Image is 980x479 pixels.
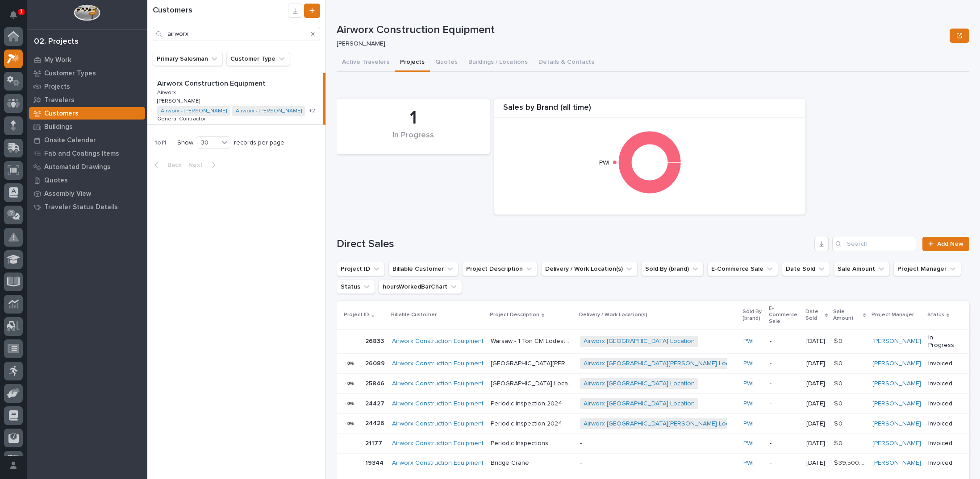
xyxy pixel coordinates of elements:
p: $ 0 [834,418,844,428]
p: Traveler Status Details [44,203,118,211]
a: Airworx Construction Equipment [392,459,484,467]
a: [PERSON_NAME] [872,400,921,408]
p: Invoiced [928,420,955,428]
p: Periodic Inspections [491,438,550,447]
a: PWI [743,440,754,447]
a: Customer Types [27,66,147,80]
p: Billable Customer [391,310,437,320]
button: Project ID [337,262,385,276]
p: Onsite Calendar [44,136,96,145]
p: Warsaw - 1 Ton CM Lodestar - terrible noise going up/down - Bay C/North Hoist [491,336,575,345]
p: Airworx [157,88,178,96]
a: Airworx [GEOGRAPHIC_DATA] Location [584,338,695,345]
input: Search [832,237,917,251]
p: 19344 [365,458,385,467]
p: 24427 [365,398,386,408]
p: - [770,459,799,467]
span: + 2 [309,108,315,114]
button: Projects [395,54,430,72]
img: Workspace Logo [74,4,100,21]
a: Airworx [GEOGRAPHIC_DATA] Location [584,400,695,408]
p: Invoiced [928,440,955,447]
a: Assembly View [27,187,147,200]
tr: 2117721177 Airworx Construction Equipment Periodic InspectionsPeriodic Inspections -PWI -[DATE]$ ... [337,434,969,453]
button: Notifications [4,5,23,24]
p: Project Manager [872,310,914,320]
p: 25846 [365,378,386,388]
p: $ 39,500.00 [834,458,867,467]
div: Sales by Brand (all time) [494,103,805,118]
a: PWI [743,420,754,428]
div: Notifications1 [11,11,23,25]
tr: 2442724427 Airworx Construction Equipment Periodic Inspection 2024Periodic Inspection 2024 Airwor... [337,393,969,413]
text: PWI [600,160,610,166]
p: $ 0 [834,398,844,408]
p: $ 0 [834,358,844,368]
p: Assembly View [44,190,91,198]
h1: Customers [153,6,288,16]
p: Invoiced [928,360,955,368]
button: Project Description [462,262,538,276]
p: [PERSON_NAME] [157,96,202,104]
button: Delivery / Work Location(s) [541,262,638,276]
a: [PERSON_NAME] [872,459,921,467]
p: Project ID [344,310,369,320]
p: [DATE] [806,459,827,467]
a: PWI [743,459,754,467]
p: [GEOGRAPHIC_DATA] Location - Periodic Inspection [491,378,575,388]
tr: 2584625846 Airworx Construction Equipment [GEOGRAPHIC_DATA] Location - Periodic Inspection[GEOGRA... [337,373,969,393]
p: Airworx Construction Equipment [157,78,267,88]
button: Project Manager [893,262,961,276]
div: 30 [197,138,219,148]
p: [DATE] [806,400,827,408]
a: Quotes [27,173,147,187]
p: records per page [234,139,284,147]
div: In Progress [352,131,475,149]
p: Airworx Construction Equipment [337,24,946,37]
a: Buildings [27,120,147,133]
button: E-Commerce Sale [707,262,778,276]
p: Sold By (brand) [742,307,763,323]
p: - [580,459,736,467]
h1: Direct Sales [337,238,811,251]
input: Search [153,27,320,41]
a: Traveler Status Details [27,200,147,214]
button: Quotes [430,54,463,72]
a: [PERSON_NAME] [872,420,921,428]
p: Delivery / Work Location(s) [579,310,647,320]
tr: 1934419344 Airworx Construction Equipment Bridge CraneBridge Crane -PWI -[DATE]$ 39,500.00$ 39,50... [337,454,969,473]
p: Fab and Coatings Items [44,150,119,158]
p: $ 0 [834,378,844,388]
p: Show [177,139,193,147]
p: [DATE] [806,338,827,345]
p: Project Description [490,310,539,320]
a: Airworx - [PERSON_NAME] [161,108,227,114]
a: Airworx Construction Equipment [392,440,484,447]
button: Buildings / Locations [463,54,533,72]
p: Sale Amount [833,307,861,323]
a: [PERSON_NAME] [872,338,921,345]
a: [PERSON_NAME] [872,380,921,388]
p: $ 0 [834,438,844,447]
p: [DATE] [806,440,827,447]
p: Periodic Inspection 2024 [491,398,564,408]
a: [PERSON_NAME] [872,360,921,368]
button: Customer Type [226,52,290,66]
a: Airworx [GEOGRAPHIC_DATA][PERSON_NAME] Location [584,360,743,368]
a: PWI [743,360,754,368]
p: Travelers [44,96,75,104]
a: My Work [27,53,147,66]
p: - [770,440,799,447]
p: 1 of 1 [147,132,174,154]
a: PWI [743,400,754,408]
p: - [580,440,736,447]
p: [DATE] [806,380,827,388]
a: Airworx Construction Equipment [392,380,484,388]
a: Add New [922,237,969,251]
tr: 2442624426 Airworx Construction Equipment Periodic Inspection 2024Periodic Inspection 2024 Airwor... [337,413,969,434]
button: Status [337,280,375,294]
a: Airworx [GEOGRAPHIC_DATA][PERSON_NAME] Location [584,420,743,428]
button: Active Travelers [337,54,395,72]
